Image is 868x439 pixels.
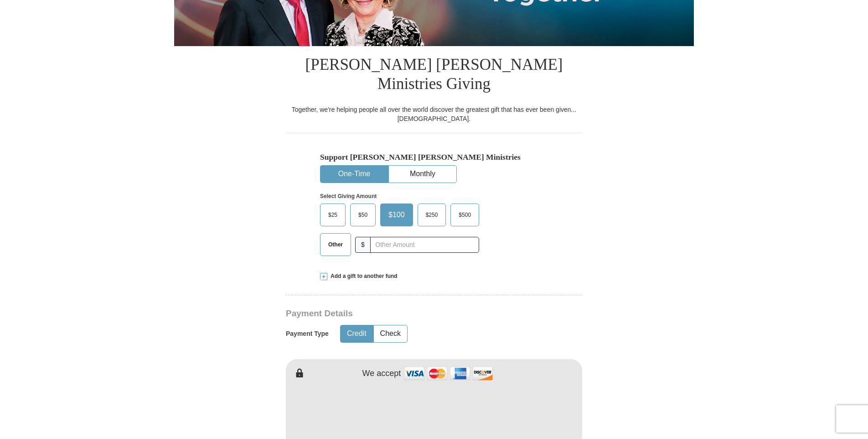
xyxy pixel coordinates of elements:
[454,208,475,222] span: $500
[341,325,373,342] button: Credit
[320,166,388,183] button: One-Time
[403,364,494,383] img: credit cards accepted
[355,237,371,253] span: $
[286,308,518,319] h3: Payment Details
[324,238,347,251] span: Other
[286,330,329,338] h5: Payment Type
[327,272,398,280] span: Add a gift to another fund
[286,105,582,123] div: Together, we're helping people all over the world discover the greatest gift that has ever been g...
[370,237,479,253] input: Other Amount
[421,208,443,222] span: $250
[320,193,377,199] strong: Select Giving Amount
[286,46,582,105] h1: [PERSON_NAME] [PERSON_NAME] Ministries Giving
[374,325,407,342] button: Check
[362,369,401,379] h4: We accept
[354,208,372,222] span: $50
[384,208,409,222] span: $100
[324,208,342,222] span: $25
[320,152,548,162] h5: Support [PERSON_NAME] [PERSON_NAME] Ministries
[389,166,456,183] button: Monthly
